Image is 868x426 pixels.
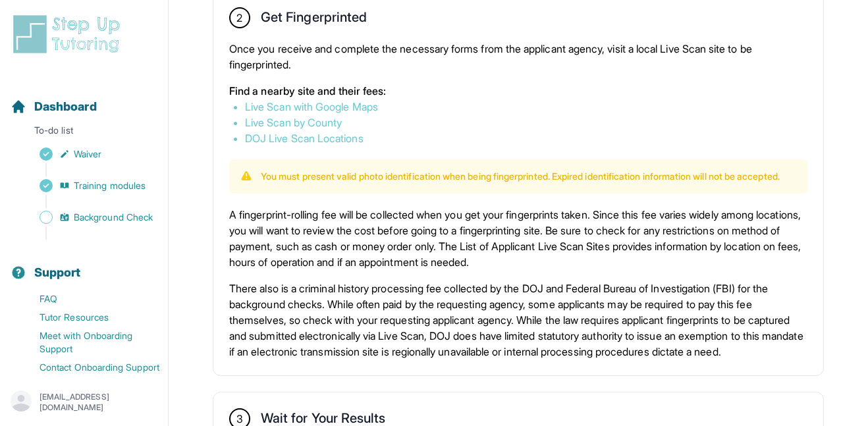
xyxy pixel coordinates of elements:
[11,176,168,195] a: Training modules
[5,124,163,142] p: To-do list
[229,280,807,359] p: There also is a criminal history processing fee collected by the DOJ and Federal Bureau of Invest...
[261,9,367,30] h2: Get Fingerprinted
[229,207,807,270] p: A fingerprint-rolling fee will be collected when you get your fingerprints taken. Since this fee ...
[11,13,128,55] img: logo
[11,308,168,327] a: Tutor Resources
[245,116,342,129] a: Live Scan by County
[34,263,81,282] span: Support
[11,290,168,308] a: FAQ
[5,76,163,121] button: Dashboard
[74,211,153,224] span: Background Check
[229,41,807,72] p: Once you receive and complete the necessary forms from the applicant agency, visit a local Live S...
[11,358,168,377] a: Contact Onboarding Support
[261,170,780,183] p: You must present valid photo identification when being fingerprinted. Expired identification info...
[11,145,168,163] a: Waiver
[11,327,168,358] a: Meet with Onboarding Support
[11,390,157,414] button: [EMAIL_ADDRESS][DOMAIN_NAME]
[74,147,101,161] span: Waiver
[5,242,163,287] button: Support
[74,179,146,192] span: Training modules
[11,208,168,226] a: Background Check
[229,83,807,99] p: Find a nearby site and their fees:
[11,97,97,116] a: Dashboard
[245,132,364,145] a: DOJ Live Scan Locations
[245,100,378,113] a: Live Scan with Google Maps
[236,10,242,26] span: 2
[34,97,97,116] span: Dashboard
[40,392,157,413] p: [EMAIL_ADDRESS][DOMAIN_NAME]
